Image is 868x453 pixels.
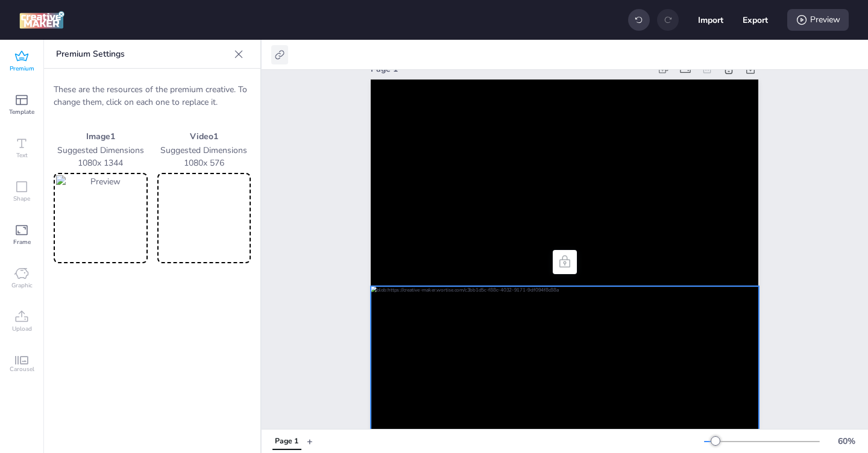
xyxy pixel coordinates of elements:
[157,157,251,169] p: 1080 x 576
[9,107,34,117] span: Template
[832,435,861,448] div: 60 %
[10,364,34,374] span: Carousel
[698,7,723,33] button: Import
[10,64,34,73] span: Premium
[11,281,33,290] span: Graphic
[275,436,298,447] div: Page 1
[266,431,307,452] div: Tabs
[307,431,313,452] button: +
[56,175,145,261] img: Preview
[157,144,251,157] p: Suggested Dimensions
[13,194,30,204] span: Shape
[743,7,768,33] button: Export
[54,157,148,169] p: 1080 x 1344
[157,130,251,143] p: Video 1
[54,130,148,143] p: Image 1
[12,324,32,334] span: Upload
[13,237,31,247] span: Frame
[56,40,229,69] p: Premium Settings
[54,144,148,157] p: Suggested Dimensions
[54,83,251,108] p: These are the resources of the premium creative. To change them, click on each one to replace it.
[19,11,64,29] img: logo Creative Maker
[787,9,849,31] div: Preview
[16,151,28,160] span: Text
